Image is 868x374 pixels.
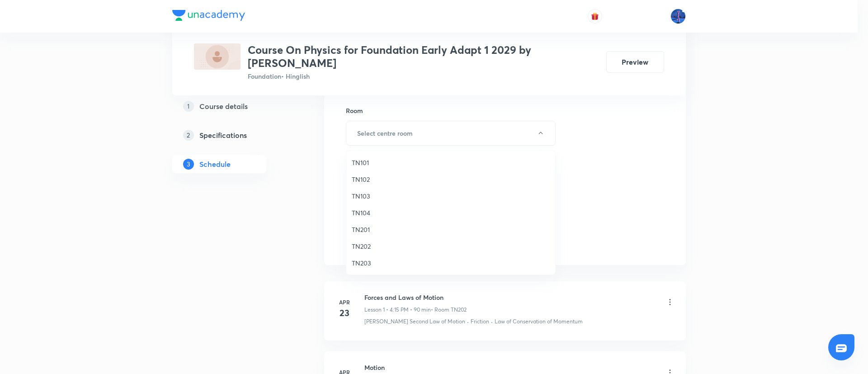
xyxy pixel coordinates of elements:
[352,191,550,201] span: TN103
[352,158,550,167] span: TN101
[352,241,550,251] span: TN202
[352,258,550,268] span: TN203
[352,225,550,234] span: TN201
[352,208,550,218] span: TN104
[352,175,550,184] span: TN102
